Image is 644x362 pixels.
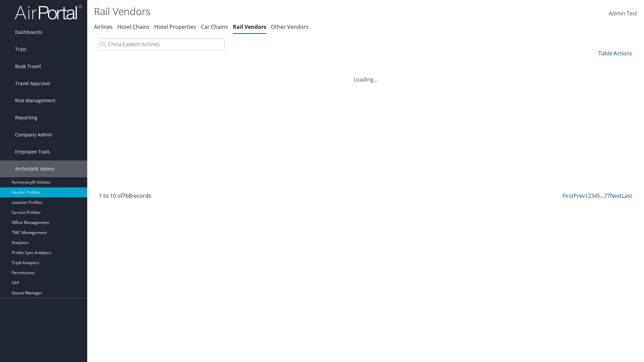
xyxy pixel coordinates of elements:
a: 5 [597,192,600,199]
a: Table Actions [598,50,632,57]
a: Airlines [94,23,113,31]
span: Dashboards [15,24,42,41]
a: 4 [594,192,597,199]
span: Risk Management [15,92,55,109]
a: 3 [591,192,594,199]
a: Car Chains [201,23,228,31]
span: AirPortal® Admin [15,161,55,177]
a: Rail Vendors [233,23,266,31]
div: 1 to 10 of records [99,192,225,203]
a: First [562,192,574,199]
a: Admin Test [609,3,637,24]
a: Other Vendors [271,23,309,31]
img: airportal-logo.png [15,4,82,20]
span: 768 [122,192,131,199]
a: 77 [604,192,610,199]
a: Hotel Chains [117,23,150,31]
input: Search [99,38,225,50]
span: Book Travel [15,58,41,75]
div: Loading... [94,67,637,83]
span: Trips [15,41,26,58]
span: Employee Tools [15,143,50,160]
a: Hotel Properties [154,23,196,31]
h1: Rail Vendors [94,4,456,18]
a: Next [610,192,622,199]
span: Admin Test [609,10,637,17]
a: 1 [585,192,588,199]
a: Last [622,192,632,199]
span: Travel Approval [15,75,50,92]
span: Company Admin [15,126,52,143]
span: Reporting [15,109,37,126]
a: Prev [574,192,585,199]
a: 2 [588,192,591,199]
span: … [600,192,604,199]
